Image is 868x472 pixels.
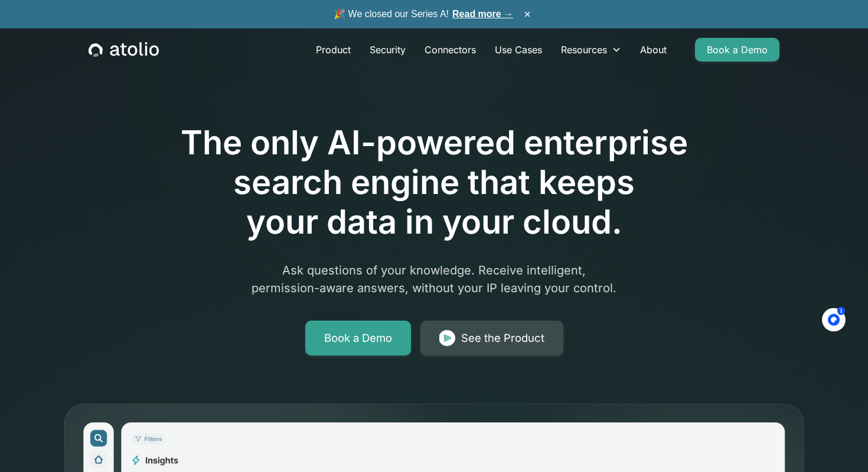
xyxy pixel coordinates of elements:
div: See the Product [461,330,544,347]
a: home [89,42,159,57]
a: Connectors [415,38,485,62]
a: Use Cases [485,38,552,62]
p: Ask questions of your knowledge. Receive intelligent, permission-aware answers, without your IP l... [207,261,661,297]
button: × [520,8,534,21]
a: Book a Demo [695,38,779,62]
div: Resources [552,38,631,62]
a: Security [360,38,415,62]
span: 🎉 We closed our Series A! [334,7,513,21]
a: See the Product [420,321,563,356]
a: Read more → [452,9,513,19]
h1: The only AI-powered enterprise search engine that keeps your data in your cloud. [132,123,736,243]
a: Product [306,38,360,62]
div: Resources [561,43,607,57]
div: 聊天小组件 [809,415,868,472]
a: About [631,38,676,62]
iframe: Chat Widget [809,415,868,472]
a: Book a Demo [305,321,411,356]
